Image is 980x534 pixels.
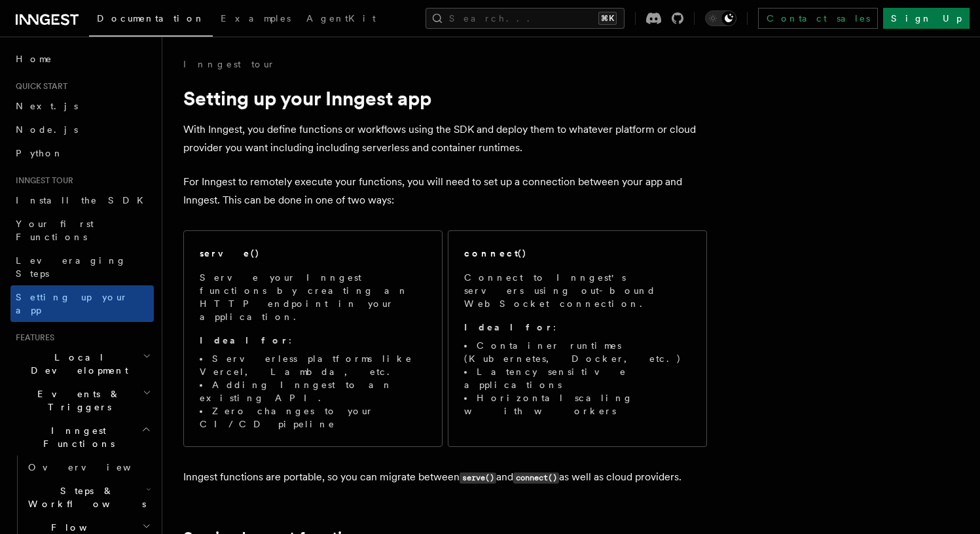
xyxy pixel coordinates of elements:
[16,148,64,158] span: Python
[16,255,126,279] span: Leveraging Steps
[426,8,625,29] button: Search...⌘K
[97,13,205,24] span: Documentation
[10,94,154,118] a: Next.js
[10,81,67,92] span: Quick start
[200,404,426,431] li: Zero changes to your CI/CD pipeline
[464,247,527,260] h2: connect()
[10,188,154,212] a: Install the SDK
[10,351,143,377] span: Local Development
[16,219,94,242] span: Your first Functions
[200,378,426,404] li: Adding Inngest to an existing API.
[23,484,146,510] span: Steps & Workflows
[306,13,376,24] span: AgentKit
[200,335,289,346] strong: Ideal for
[10,118,154,141] a: Node.js
[464,322,553,332] strong: Ideal for
[10,47,154,71] a: Home
[183,86,707,110] h1: Setting up your Inngest app
[200,334,426,347] p: :
[183,230,443,447] a: serve()Serve your Inngest functions by creating an HTTP endpoint in your application.Ideal for:Se...
[183,468,707,487] p: Inngest functions are portable, so you can migrate between and as well as cloud providers.
[10,387,143,414] span: Events & Triggers
[89,4,213,37] a: Documentation
[183,173,707,209] p: For Inngest to remotely execute your functions, you will need to set up a connection between your...
[10,424,141,450] span: Inngest Functions
[705,10,736,26] button: Toggle dark mode
[10,175,73,186] span: Inngest tour
[23,479,154,516] button: Steps & Workflows
[10,419,154,455] button: Inngest Functions
[183,120,707,157] p: With Inngest, you define functions or workflows using the SDK and deploy them to whatever platfor...
[464,391,691,418] li: Horizontal scaling with workers
[10,346,154,382] button: Local Development
[598,12,617,25] kbd: ⌘K
[200,247,260,260] h2: serve()
[16,101,78,111] span: Next.js
[299,4,384,35] a: AgentKit
[10,332,54,343] span: Features
[200,271,426,323] p: Serve your Inngest functions by creating an HTTP endpoint in your application.
[883,8,970,29] a: Sign Up
[758,8,878,29] a: Contact sales
[10,249,154,285] a: Leveraging Steps
[28,462,163,472] span: Overview
[200,352,426,378] li: Serverless platforms like Vercel, Lambda, etc.
[16,52,52,65] span: Home
[460,472,496,484] code: serve()
[10,141,154,165] a: Python
[10,212,154,249] a: Your first Functions
[10,285,154,322] a: Setting up your app
[464,365,691,391] li: Latency sensitive applications
[464,339,691,365] li: Container runtimes (Kubernetes, Docker, etc.)
[16,195,151,205] span: Install the SDK
[16,124,78,135] span: Node.js
[16,292,128,315] span: Setting up your app
[464,321,691,334] p: :
[183,58,275,71] a: Inngest tour
[10,382,154,419] button: Events & Triggers
[23,455,154,479] a: Overview
[513,472,559,484] code: connect()
[221,13,291,24] span: Examples
[213,4,299,35] a: Examples
[448,230,707,447] a: connect()Connect to Inngest's servers using out-bound WebSocket connection.Ideal for:Container ru...
[464,271,691,310] p: Connect to Inngest's servers using out-bound WebSocket connection.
